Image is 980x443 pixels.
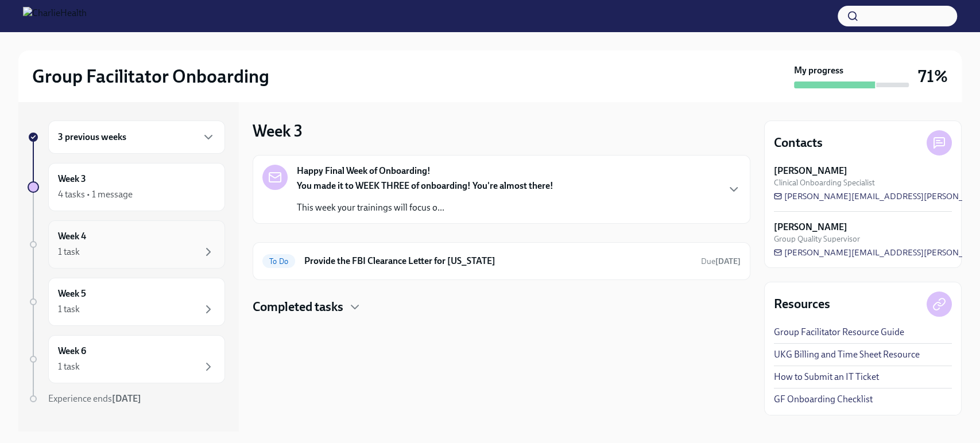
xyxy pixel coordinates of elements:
[253,298,343,316] h4: Completed tasks
[28,335,225,383] a: Week 61 task
[58,360,80,373] div: 1 task
[253,298,750,316] div: Completed tasks
[58,173,86,185] h6: Week 3
[112,393,141,404] strong: [DATE]
[715,257,741,266] strong: [DATE]
[297,180,553,191] strong: You made it to WEEK THREE of onboarding! You're almost there!
[297,201,553,214] p: This week your trainings will focus o...
[58,131,126,143] h6: 3 previous weeks
[28,220,225,269] a: Week 41 task
[918,66,948,87] h3: 71%
[58,303,80,316] div: 1 task
[774,177,875,188] span: Clinical Onboarding Specialist
[28,163,225,211] a: Week 34 tasks • 1 message
[28,278,225,326] a: Week 51 task
[774,165,847,177] strong: [PERSON_NAME]
[58,188,133,201] div: 4 tasks • 1 message
[774,393,873,406] a: GF Onboarding Checklist
[701,257,741,266] span: Due
[774,371,879,383] a: How to Submit an IT Ticket
[774,134,823,151] h4: Contacts
[701,256,741,267] span: September 2nd, 2025 10:00
[774,348,920,361] a: UKG Billing and Time Sheet Resource
[58,230,86,243] h6: Week 4
[58,246,80,258] div: 1 task
[58,287,86,300] h6: Week 5
[23,7,87,25] img: CharlieHealth
[32,65,269,88] h2: Group Facilitator Onboarding
[262,252,741,270] a: To DoProvide the FBI Clearance Letter for [US_STATE]Due[DATE]
[774,221,847,234] strong: [PERSON_NAME]
[48,121,225,154] div: 3 previous weeks
[304,255,692,267] h6: Provide the FBI Clearance Letter for [US_STATE]
[774,234,860,244] span: Group Quality Supervisor
[253,121,303,141] h3: Week 3
[48,393,141,404] span: Experience ends
[58,345,86,357] h6: Week 6
[794,64,843,77] strong: My progress
[774,296,830,313] h4: Resources
[297,165,431,177] strong: Happy Final Week of Onboarding!
[774,326,904,339] a: Group Facilitator Resource Guide
[262,257,295,266] span: To Do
